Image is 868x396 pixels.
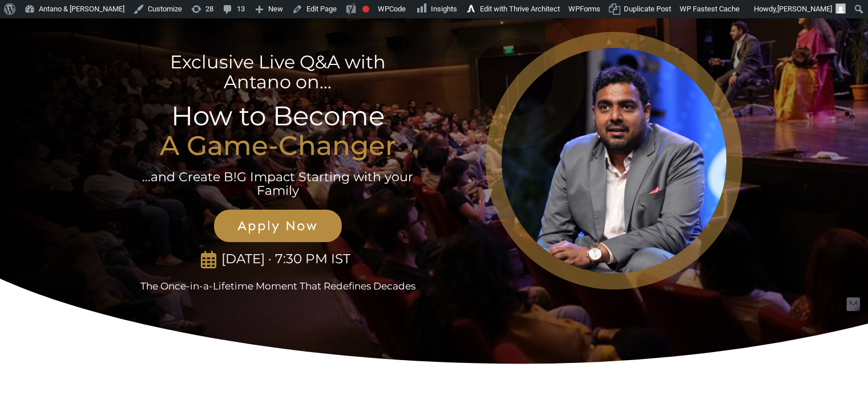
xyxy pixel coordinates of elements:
[160,129,396,162] strong: A Game-Changer
[431,5,457,13] span: Insights
[171,100,385,132] span: How to Become
[141,170,414,198] p: ...and Create B!G Impact Starting with your Family
[777,5,832,13] span: [PERSON_NAME]
[127,280,430,292] p: The Once-in-a-Lifetime Moment That Redefines Decades
[227,218,329,234] span: Apply Now
[362,6,369,13] div: Focus keyphrase not set
[214,210,342,242] a: Apply Now
[170,51,386,93] span: Exclusive Live Q&A with Antano on...
[216,251,355,267] p: [DATE] · 7:30 PM IST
